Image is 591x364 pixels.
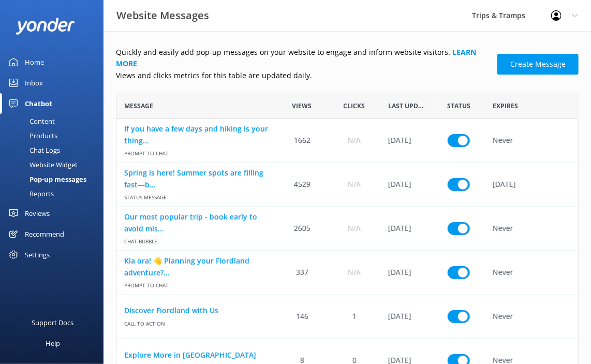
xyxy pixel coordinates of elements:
div: row [116,207,579,251]
p: Views and clicks metrics for this table are updated daily. [116,70,491,81]
div: Support Docs [32,312,74,333]
a: Explore More in [GEOGRAPHIC_DATA] [124,350,268,361]
div: Chatbot [25,93,52,114]
div: 08 Sep 2025 [380,163,433,207]
div: Reviews [25,203,50,224]
a: Our most popular trip - book early to avoid mis... [124,211,268,235]
div: 24 Jun 2025 [380,119,433,163]
div: [DATE] [485,163,578,207]
a: Kia ora! 👋 Planning your Fiordland adventure?... [124,255,268,279]
span: Views [292,101,312,111]
div: 1 [328,295,380,339]
img: yonder-white-logo.png [16,18,75,35]
div: Recommend [25,224,64,244]
div: row [116,119,579,163]
div: Products [6,128,57,143]
div: row [116,163,579,207]
span: N/A [348,267,361,278]
div: Reports [6,186,54,201]
a: Website Widget [6,157,104,172]
a: Content [6,114,104,128]
div: Never [485,251,578,295]
span: Chat bubble [124,235,268,245]
div: Never [485,295,578,339]
p: Quickly and easily add pop-up messages on your website to engage and inform website visitors. [116,47,491,70]
a: Discover Fiordland with Us [124,305,268,316]
div: Help [46,333,60,354]
div: Website Widget [6,157,78,172]
div: Never [485,119,578,163]
span: Last updated [388,101,425,111]
div: 08 Sep 2025 [380,295,433,339]
h3: Website Messages [116,7,209,24]
a: Spring is here! Summer spots are filling fast—b... [124,167,268,191]
span: Status message [124,191,268,201]
span: Status [447,101,470,111]
div: 337 [276,251,328,295]
span: Message [124,101,153,111]
span: Expires [493,101,518,111]
div: Content [6,114,55,128]
a: Pop-up messages [6,172,104,186]
a: Chat Logs [6,143,104,157]
div: Home [25,52,44,72]
div: row [116,251,579,295]
span: Prompt to Chat [124,279,268,289]
span: N/A [348,179,361,190]
div: 24 Jun 2025 [380,207,433,251]
span: Call to action [124,317,268,328]
div: 08 Sep 2025 [380,251,433,295]
div: 4529 [276,163,328,207]
span: Prompt to Chat [124,147,268,157]
a: Create Message [497,54,579,75]
div: Settings [25,244,50,265]
span: N/A [348,135,361,146]
div: Pop-up messages [6,172,86,186]
div: Never [485,207,578,251]
div: Chat Logs [6,143,60,157]
a: Reports [6,186,104,201]
span: N/A [348,223,361,234]
div: 1662 [276,119,328,163]
div: 146 [276,295,328,339]
div: row [116,295,579,339]
a: If you have a few days and hiking is your thing... [124,123,268,147]
span: Clicks [344,101,365,111]
a: Products [6,128,104,143]
div: 2605 [276,207,328,251]
div: Inbox [25,72,43,93]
